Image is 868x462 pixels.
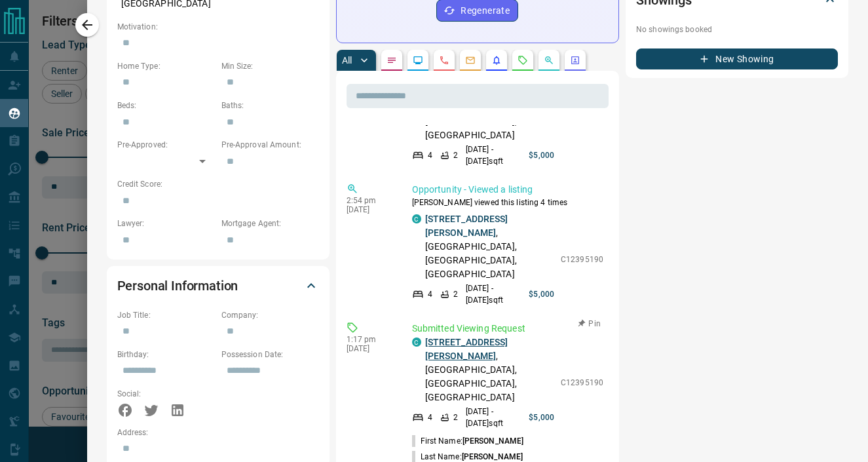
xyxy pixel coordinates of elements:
p: Company: [221,309,319,321]
p: $5,000 [529,412,554,423]
p: Pre-Approval Amount: [221,139,319,151]
p: 2:54 pm [347,196,392,205]
p: Opportunity - Viewed a listing [412,183,604,197]
p: Birthday: [117,349,215,360]
p: 2 [453,288,458,300]
p: Beds: [117,100,215,111]
div: condos.ca [412,337,421,347]
svg: Opportunities [544,55,554,66]
p: $5,000 [529,149,554,161]
p: [DATE] [347,205,392,214]
div: condos.ca [412,214,421,223]
span: [PERSON_NAME] [462,452,523,461]
p: [DATE] - [DATE] sqft [466,144,521,167]
p: C12395190 [561,254,603,265]
p: 2 [453,412,458,423]
p: All [342,56,352,65]
p: Possession Date: [221,349,319,360]
svg: Lead Browsing Activity [413,55,423,66]
svg: Notes [387,55,397,66]
p: No showings booked [636,24,838,35]
p: [DATE] [347,344,392,353]
p: $5,000 [529,288,554,300]
svg: Listing Alerts [491,55,502,66]
svg: Agent Actions [570,55,580,66]
p: [PERSON_NAME] viewed this listing 4 times [412,197,604,208]
svg: Emails [465,55,476,66]
p: 1:17 pm [347,335,392,344]
button: Pin [571,318,609,330]
span: [PERSON_NAME] [462,436,523,446]
p: First Name: [412,435,524,447]
p: Credit Score: [117,178,319,190]
p: Job Title: [117,309,215,321]
p: [DATE] - [DATE] sqft [466,282,521,306]
p: Lawyer: [117,218,215,229]
p: Motivation: [117,21,319,33]
p: C12395190 [561,377,603,389]
p: Pre-Approved: [117,139,215,151]
a: [STREET_ADDRESS][PERSON_NAME] [425,214,508,238]
div: Personal Information [117,270,319,301]
p: Home Type: [117,60,215,72]
h2: Personal Information [117,275,238,296]
p: Baths: [221,100,319,111]
p: Mortgage Agent: [221,218,319,229]
p: 4 [428,412,432,423]
svg: Calls [439,55,449,66]
svg: Requests [518,55,528,66]
p: Submitted Viewing Request [412,322,604,336]
p: 4 [428,288,432,300]
p: , [GEOGRAPHIC_DATA], [GEOGRAPHIC_DATA], [GEOGRAPHIC_DATA] [425,212,554,281]
p: Social: [117,388,215,400]
p: 4 [428,149,432,161]
p: , [GEOGRAPHIC_DATA], [GEOGRAPHIC_DATA], [GEOGRAPHIC_DATA] [425,336,554,404]
button: New Showing [636,48,838,69]
p: 2 [453,149,458,161]
p: Address: [117,427,319,438]
p: Min Size: [221,60,319,72]
p: [DATE] - [DATE] sqft [466,406,521,429]
a: [STREET_ADDRESS][PERSON_NAME] [425,337,508,361]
